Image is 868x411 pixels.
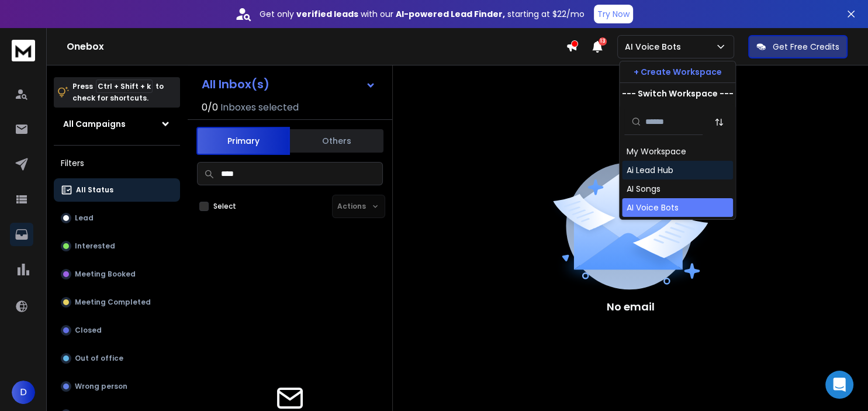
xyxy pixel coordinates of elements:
[748,35,848,58] button: Get Free Credits
[622,88,734,99] p: --- Switch Workspace ---
[12,40,35,61] img: logo
[12,381,35,404] button: D
[75,213,94,223] p: Lead
[825,371,853,399] div: Open Intercom Messenger
[396,8,505,20] strong: AI-powered Lead Finder,
[75,382,127,391] p: Wrong person
[54,291,180,314] button: Meeting Completed
[599,37,607,46] span: 13
[594,5,633,23] button: Try Now
[72,81,164,104] p: Press to check for shortcuts.
[620,61,735,82] button: + Create Workspace
[54,155,180,171] h3: Filters
[202,101,218,115] span: 0 / 0
[625,41,686,53] p: AI Voice Bots
[96,80,153,93] span: Ctrl + Shift + k
[54,112,180,136] button: All Campaigns
[75,241,115,251] p: Interested
[196,127,290,155] button: Primary
[54,206,180,230] button: Lead
[220,101,299,115] h3: Inboxes selected
[67,40,566,54] h1: Onebox
[627,202,679,213] div: AI Voice Bots
[192,72,385,96] button: All Inbox(s)
[627,146,686,157] div: My Workspace
[54,263,180,286] button: Meeting Booked
[75,354,123,363] p: Out of office
[290,128,383,154] button: Others
[260,8,585,20] p: Get only with our starting at $22/mo
[607,299,655,315] p: No email
[202,78,269,90] h1: All Inbox(s)
[54,347,180,370] button: Out of office
[597,8,630,20] p: Try Now
[773,41,839,53] p: Get Free Credits
[213,202,236,211] label: Select
[634,66,722,78] p: + Create Workspace
[75,298,151,307] p: Meeting Completed
[54,375,180,398] button: Wrong person
[707,110,731,134] button: Sort by Sort A-Z
[54,178,180,202] button: All Status
[75,326,102,335] p: Closed
[296,8,358,20] strong: verified leads
[63,118,126,130] h1: All Campaigns
[76,185,113,195] p: All Status
[75,270,136,279] p: Meeting Booked
[54,234,180,258] button: Interested
[627,183,660,195] div: AI Songs
[627,164,673,176] div: Ai Lead Hub
[54,319,180,342] button: Closed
